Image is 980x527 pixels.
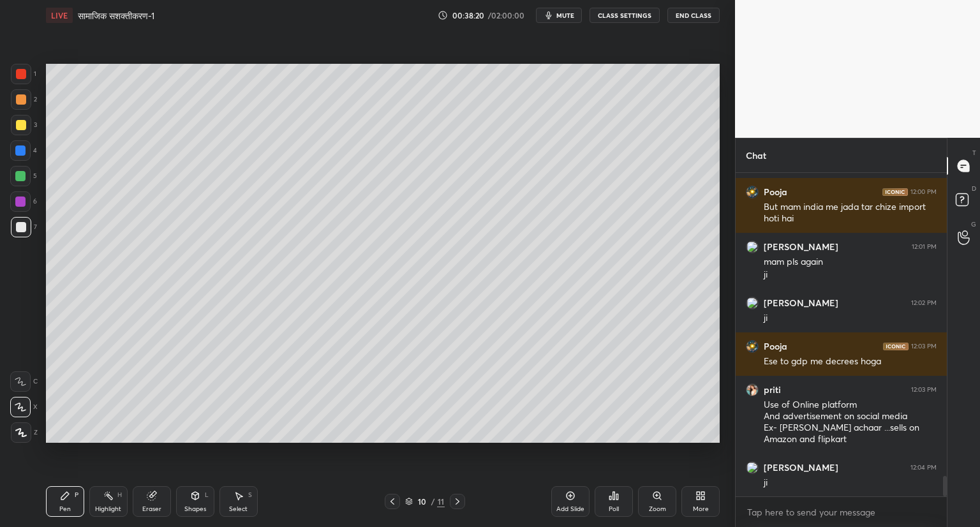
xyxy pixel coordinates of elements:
[746,383,759,396] img: 0e6b7504f32f44db9744d5a34f9c7d25.jpg
[764,201,937,225] div: But mam india me jada tar chize import hoti hai
[910,188,937,196] div: 12:00 PM
[95,506,121,512] div: Highlight
[764,256,937,269] div: mam pls again
[609,506,619,512] div: Poll
[11,89,37,110] div: 2
[10,140,37,161] div: 4
[556,11,574,20] span: mute
[746,241,759,253] img: 3
[431,498,434,505] div: /
[883,343,909,350] img: iconic-dark.1390631f.png
[10,166,37,186] div: 5
[972,184,976,193] p: D
[415,498,428,505] div: 10
[764,384,781,396] h6: priti
[882,188,908,196] img: iconic-dark.1390631f.png
[536,8,582,23] button: mute
[10,371,38,392] div: C
[46,8,73,23] div: LIVE
[746,461,759,474] img: 3
[764,399,937,446] div: Use of Online platform And advertisement on social media Ex- [PERSON_NAME] achaar ...sells on Ama...
[693,506,709,512] div: More
[764,312,937,325] div: ji
[764,241,838,253] h6: [PERSON_NAME]
[764,186,787,198] h6: Pooja
[667,8,720,23] button: End Class
[736,173,947,497] div: grid
[764,269,937,281] div: ji
[972,148,976,158] p: T
[11,115,37,135] div: 3
[229,506,248,512] div: Select
[911,386,937,394] div: 12:03 PM
[117,492,122,498] div: H
[764,477,937,489] div: ji
[59,506,71,512] div: Pen
[437,496,445,507] div: 11
[736,138,776,172] p: Chat
[10,191,37,212] div: 6
[911,299,937,307] div: 12:02 PM
[75,492,78,498] div: P
[764,462,838,473] h6: [PERSON_NAME]
[764,341,787,352] h6: Pooja
[184,506,206,512] div: Shapes
[912,243,937,251] div: 12:01 PM
[11,64,36,84] div: 1
[746,297,759,309] img: 3
[910,464,937,471] div: 12:04 PM
[142,506,161,512] div: Eraser
[248,492,252,498] div: S
[556,506,584,512] div: Add Slide
[911,343,937,350] div: 12:03 PM
[764,297,838,309] h6: [PERSON_NAME]
[78,10,154,22] h4: सामाजिक सशक्तीकरण-1
[10,397,38,417] div: X
[746,340,759,353] img: 50041608b60f44cfa3f6fe41c3787858.jpg
[11,217,37,237] div: 7
[971,219,976,229] p: G
[590,8,660,23] button: CLASS SETTINGS
[746,186,759,198] img: 50041608b60f44cfa3f6fe41c3787858.jpg
[764,355,937,368] div: Ese to gdp me decrees hoga
[649,506,666,512] div: Zoom
[11,422,38,443] div: Z
[205,492,209,498] div: L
